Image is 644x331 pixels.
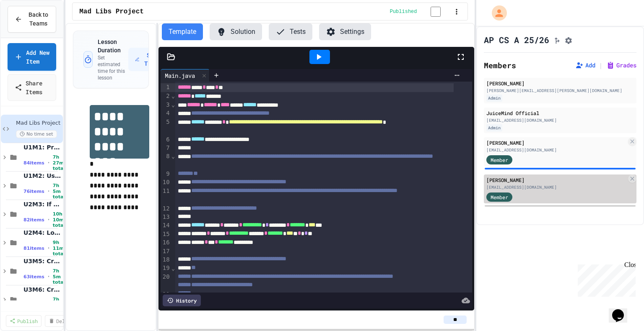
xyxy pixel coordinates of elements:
[574,261,636,297] iframe: chat widget
[23,217,44,223] span: 82 items
[171,265,175,272] span: Fold line
[599,60,603,70] span: |
[53,183,65,200] span: 7h 5m total
[8,74,56,101] a: Share Items
[483,3,509,23] div: My Account
[161,264,171,273] div: 19
[16,130,57,138] span: No time set
[53,297,65,313] span: 7h 10m total
[161,247,171,256] div: 17
[161,71,199,80] div: Main.java
[484,34,549,46] h1: AP CS A 25/26
[269,23,312,40] button: Tests
[161,109,171,118] div: 4
[27,10,49,28] span: Back to Teams
[161,230,171,239] div: 15
[23,200,61,208] span: U2M3: If Statements & Control Flow
[161,256,171,264] div: 18
[486,124,502,131] div: Admin
[23,229,61,236] span: U2M4: Looping
[8,43,56,71] a: Add New Item
[491,156,508,164] span: Member
[48,245,49,251] span: •
[161,213,171,221] div: 13
[161,83,171,92] div: 1
[491,193,508,201] span: Member
[171,153,175,159] span: Fold line
[161,144,171,152] div: 7
[23,160,44,166] span: 84 items
[161,290,171,299] div: 21
[486,109,634,117] div: JuiceMind Official
[53,240,65,257] span: 9h 11m total
[48,216,49,223] span: •
[421,7,451,17] input: publish toggle
[486,184,627,190] div: [EMAIL_ADDRESS][DOMAIN_NAME]
[390,8,417,15] span: Published
[23,246,44,251] span: 81 items
[79,7,144,17] span: Mad Libs Project
[161,239,171,247] div: 16
[162,23,203,40] button: Template
[23,286,61,293] span: U3M6: Creating Classes
[23,274,44,280] span: 63 items
[161,92,171,101] div: 2
[161,101,171,110] div: 3
[45,315,78,327] a: Delete
[23,257,61,265] span: U3M5: Creating Methods
[161,205,171,213] div: 12
[486,87,634,94] div: [PERSON_NAME][EMAIL_ADDRESS][PERSON_NAME][DOMAIN_NAME]
[53,268,65,285] span: 7h 5m total
[128,48,166,71] button: Set Time
[606,61,636,69] button: Grades
[161,136,171,144] div: 6
[171,101,175,108] span: Fold line
[163,295,201,306] div: History
[161,178,171,187] div: 10
[486,147,627,153] div: [EMAIL_ADDRESS][DOMAIN_NAME]
[161,69,210,82] div: Main.java
[390,6,451,17] div: Content is published and visible to students
[6,315,42,327] a: Publish
[319,23,371,40] button: Settings
[486,176,627,184] div: [PERSON_NAME]
[486,117,634,123] div: [EMAIL_ADDRESS][DOMAIN_NAME]
[210,23,262,40] button: Solution
[48,159,49,166] span: •
[486,80,634,87] div: [PERSON_NAME]
[48,188,49,195] span: •
[161,170,171,179] div: 9
[161,273,171,290] div: 20
[486,139,627,146] div: [PERSON_NAME]
[486,95,502,102] div: Admin
[575,61,595,69] button: Add
[161,118,171,136] div: 5
[8,6,56,33] button: Back to Teams
[161,187,171,205] div: 11
[23,189,44,194] span: 76 items
[98,38,128,54] h3: Lesson Duration
[171,92,175,99] span: Fold line
[553,35,561,45] button: Click to see fork details
[3,3,58,53] div: Chat with us now!Close
[23,172,61,180] span: U1M2: Using Classes and Objects
[16,120,61,127] span: Mad Libs Project
[564,35,573,45] button: Assignment Settings
[48,273,49,280] span: •
[53,211,65,228] span: 10h 10m total
[484,59,516,71] h2: Members
[609,298,636,323] iframe: chat widget
[161,152,171,170] div: 8
[53,154,65,171] span: 7h 27m total
[161,221,171,230] div: 14
[98,54,128,81] p: Set estimated time for this lesson
[23,144,61,151] span: U1M1: Primitives, Variables, Basic I/O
